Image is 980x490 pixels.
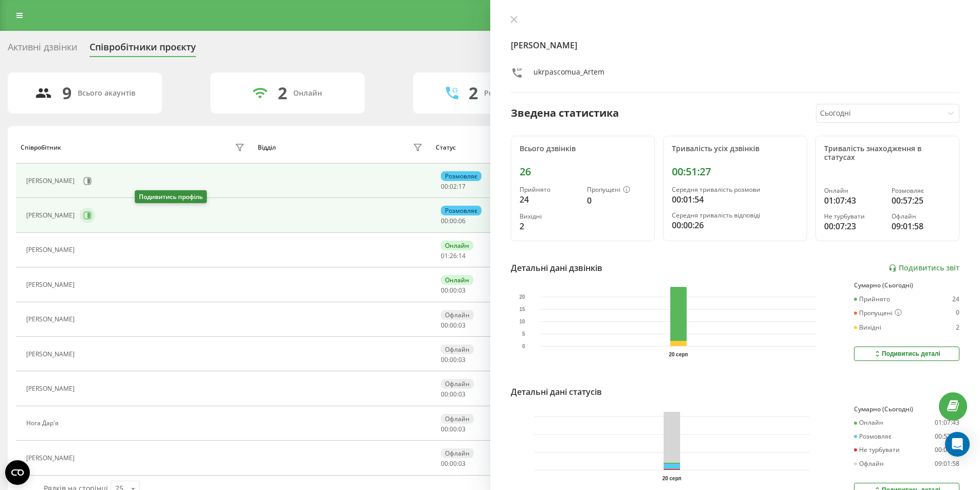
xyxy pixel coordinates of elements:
button: Open CMP widget [5,460,30,485]
div: [PERSON_NAME] [26,455,77,462]
div: 00:07:23 [935,446,959,453]
div: ukrpascomua_Artem [533,67,604,82]
text: 20 [519,294,525,300]
div: Активні дзвінки [8,42,77,58]
div: 26 [520,166,646,178]
div: Розмовляє [854,433,892,440]
div: Сумарно (Сьогодні) [854,282,959,289]
div: 0 [587,194,646,207]
div: Не турбувати [824,213,883,220]
div: Середня тривалість відповіді [672,212,798,219]
div: [PERSON_NAME] [26,212,77,219]
div: : : [441,460,466,467]
button: Подивитись деталі [854,347,959,361]
div: [PERSON_NAME] [26,385,77,392]
div: Розмовляє [892,187,951,194]
div: 0 [956,309,959,317]
div: [PERSON_NAME] [26,281,77,288]
div: Офлайн [441,344,474,354]
span: 00 [450,286,457,295]
div: [PERSON_NAME] [26,316,77,323]
span: 00 [441,286,448,295]
div: Подивитись деталі [873,350,940,358]
div: 01:07:43 [824,194,883,207]
div: Співробітник [21,144,61,151]
div: 09:01:58 [892,220,951,232]
div: Онлайн [824,187,883,194]
div: Детальні дані дзвінків [511,262,602,274]
div: 24 [952,296,959,303]
div: Офлайн [892,213,951,220]
text: 20 серп [669,352,688,357]
div: Середня тривалість розмови [672,186,798,193]
div: Розмовляє [441,206,482,215]
div: Онлайн [293,89,322,98]
div: [PERSON_NAME] [26,351,77,358]
div: Тривалість знаходження в статусах [824,144,951,162]
div: Всього акаунтів [78,89,135,98]
div: 24 [520,193,579,206]
span: 01 [441,251,448,260]
div: [PERSON_NAME] [26,177,77,185]
span: 03 [458,425,466,433]
div: Вихідні [854,324,881,331]
div: 00:51:27 [672,166,798,178]
span: 00 [441,216,448,225]
div: Пропущені [854,309,902,317]
text: 10 [519,319,525,324]
div: 2 [520,220,579,232]
div: Пропущені [587,186,646,194]
div: 2 [956,324,959,331]
div: 9 [62,83,72,103]
span: 00 [450,216,457,225]
text: 15 [519,306,525,312]
span: 06 [458,216,466,225]
span: 03 [458,286,466,295]
div: Офлайн [854,460,884,467]
span: 00 [450,390,457,398]
div: Онлайн [854,419,883,426]
span: 03 [458,459,466,468]
span: 00 [441,459,448,468]
span: 00 [441,321,448,330]
div: 00:01:54 [672,193,798,206]
div: 09:01:58 [935,460,959,467]
div: 2 [469,83,478,103]
div: Онлайн [441,275,473,285]
div: Сумарно (Сьогодні) [854,406,959,413]
a: Подивитись звіт [888,264,959,273]
div: Розмовляє [441,171,482,181]
div: Не турбувати [854,446,900,453]
div: Статус [436,144,456,151]
div: Вихідні [520,213,579,220]
span: 00 [450,459,457,468]
div: 00:00:26 [672,219,798,231]
div: : : [441,287,466,294]
span: 00 [450,321,457,330]
div: : : [441,217,466,225]
span: 26 [450,251,457,260]
div: : : [441,183,466,190]
span: 00 [441,182,448,191]
span: 00 [441,390,448,398]
div: Офлайн [441,448,474,458]
span: 17 [458,182,466,191]
span: 03 [458,390,466,398]
div: 00:57:25 [892,194,951,207]
div: Прийнято [854,296,890,303]
text: 5 [522,331,525,337]
div: Офлайн [441,414,474,424]
div: : : [441,356,466,364]
span: 00 [441,355,448,364]
span: 00 [450,425,457,433]
div: Нога Дар'я [26,420,61,427]
div: Розмовляють [484,89,534,98]
div: Прийнято [520,186,579,193]
span: 14 [458,251,466,260]
div: 2 [278,83,287,103]
div: Офлайн [441,310,474,320]
div: Тривалість усіх дзвінків [672,144,798,153]
span: 00 [450,355,457,364]
span: 03 [458,321,466,330]
span: 00 [441,425,448,433]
